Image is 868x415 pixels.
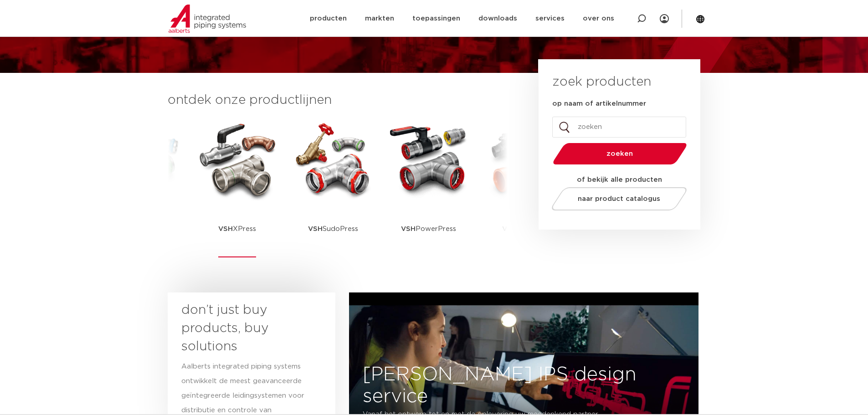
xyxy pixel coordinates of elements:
strong: VSH [502,225,517,232]
span: naar product catalogus [578,195,660,202]
p: PowerPress [401,200,456,257]
h3: ontdek onze productlijnen [168,91,508,109]
a: VSHPowerPress [388,118,470,257]
p: Shurjoint [502,200,546,257]
strong: VSH [308,225,323,232]
input: zoeken [552,117,686,138]
a: naar product catalogus [549,187,689,210]
p: SudoPress [308,200,358,257]
h3: [PERSON_NAME] IPS design service [349,364,699,407]
strong: VSH [218,225,233,232]
strong: VSH [401,225,416,232]
h3: don’t just buy products, buy solutions [181,301,305,356]
strong: of bekijk alle producten [577,176,662,183]
a: VSHShurjoint [483,118,565,257]
label: op naam of artikelnummer [552,99,646,108]
h3: zoek producten [552,73,651,91]
a: VSHXPress [196,118,278,257]
p: XPress [218,200,256,257]
button: zoeken [549,142,690,165]
a: VSHSudoPress [292,118,374,257]
span: zoeken [576,150,663,157]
